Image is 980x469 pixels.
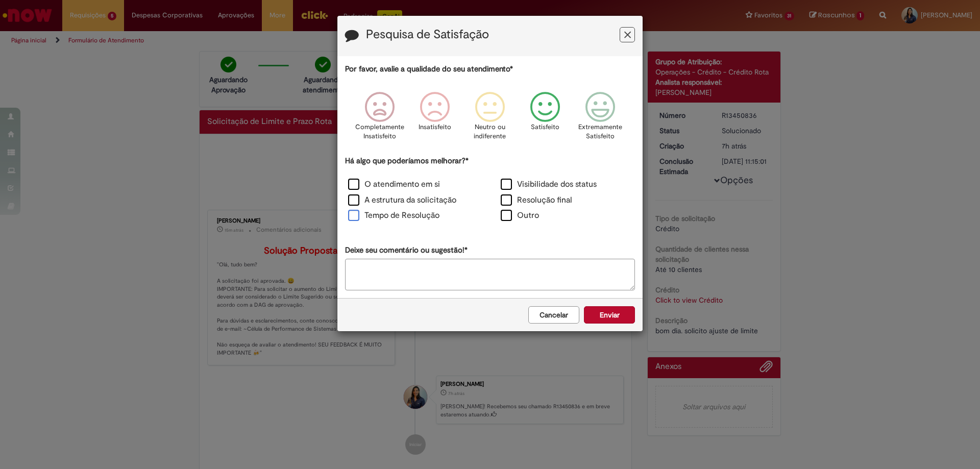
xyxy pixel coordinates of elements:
[348,179,440,190] label: O atendimento em si
[345,245,468,256] label: Deixe seu comentário ou sugestão!*
[472,122,508,141] p: Neutro ou indiferente
[501,194,572,206] label: Resolução final
[531,122,559,132] p: Satisfeito
[519,84,571,154] div: Satisfeito
[409,84,461,154] div: Insatisfeito
[464,84,516,154] div: Neutro ou indiferente
[574,84,626,154] div: Extremamente Satisfeito
[345,156,635,225] div: Há algo que poderíamos melhorar?*
[345,64,513,75] label: Por favor, avalie a qualidade do seu atendimento*
[419,122,451,132] p: Insatisfeito
[348,210,439,221] label: Tempo de Resolução
[501,179,597,190] label: Visibilidade dos status
[528,306,579,324] button: Cancelar
[584,306,635,324] button: Enviar
[353,84,405,154] div: Completamente Insatisfeito
[348,194,456,206] label: A estrutura da solicitação
[501,210,539,221] label: Outro
[355,122,404,141] p: Completamente Insatisfeito
[366,28,489,41] label: Pesquisa de Satisfação
[578,122,622,141] p: Extremamente Satisfeito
